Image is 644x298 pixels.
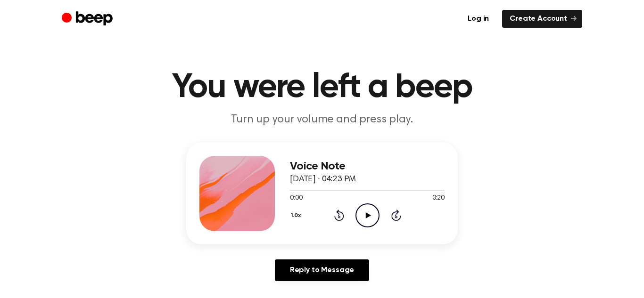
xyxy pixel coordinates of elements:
[290,193,302,203] span: 0:00
[502,10,582,28] a: Create Account
[81,71,563,105] h1: You were left a beep
[290,160,445,173] h3: Voice Note
[290,175,356,184] span: [DATE] · 04:23 PM
[290,208,305,224] button: 1.0x
[275,259,369,281] a: Reply to Message
[141,112,503,128] p: Turn up your volume and press play.
[432,193,445,203] span: 0:20
[62,10,115,28] a: Beep
[460,10,496,28] a: Log in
